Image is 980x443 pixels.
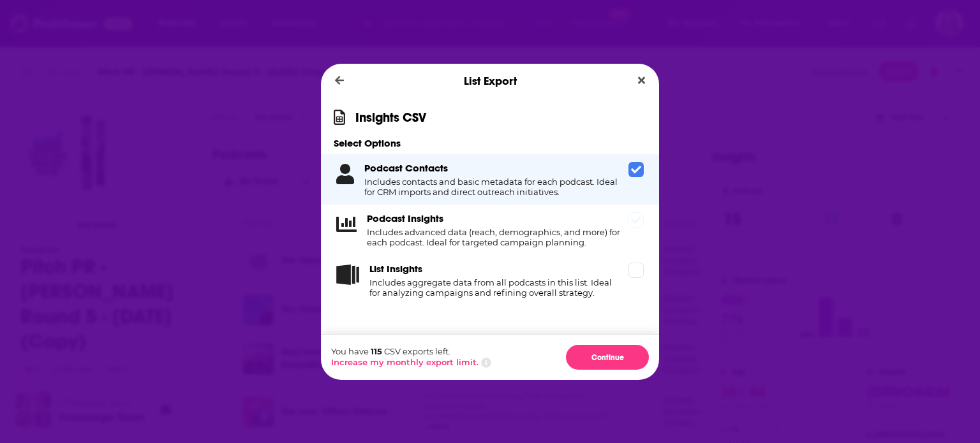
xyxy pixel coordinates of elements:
h4: Includes contacts and basic metadata for each podcast. Ideal for CRM imports and direct outreach ... [364,177,623,197]
h3: Podcast Contacts [364,162,448,174]
button: Continue [566,345,649,370]
p: You have CSV exports left. [331,346,491,356]
h1: Insights CSV [355,110,426,126]
h3: Podcast Insights [367,212,443,224]
button: Increase my monthly export limit. [331,357,479,367]
h4: Includes aggregate data from all podcasts in this list. Ideal for analyzing campaigns and refinin... [369,277,623,298]
h3: Select Options [321,137,659,149]
div: List Export [321,64,659,98]
span: 115 [371,346,382,356]
button: Close [633,73,650,89]
h3: List Insights [369,263,422,275]
h4: Includes advanced data (reach, demographics, and more) for each podcast. Ideal for targeted campa... [367,227,623,247]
